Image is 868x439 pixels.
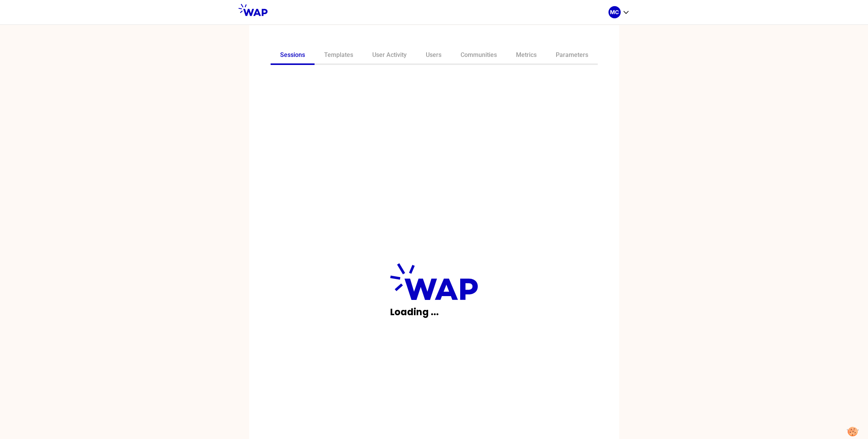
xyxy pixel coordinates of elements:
a: User Activity [363,47,416,65]
button: MC [608,6,630,18]
a: Metrics [506,47,546,65]
p: MC [610,8,619,16]
a: Sessions [271,47,315,65]
a: Templates [315,47,363,65]
a: Users [416,47,451,65]
a: Communities [451,47,506,65]
a: Parameters [546,47,598,65]
p: Loading ... [390,306,478,318]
